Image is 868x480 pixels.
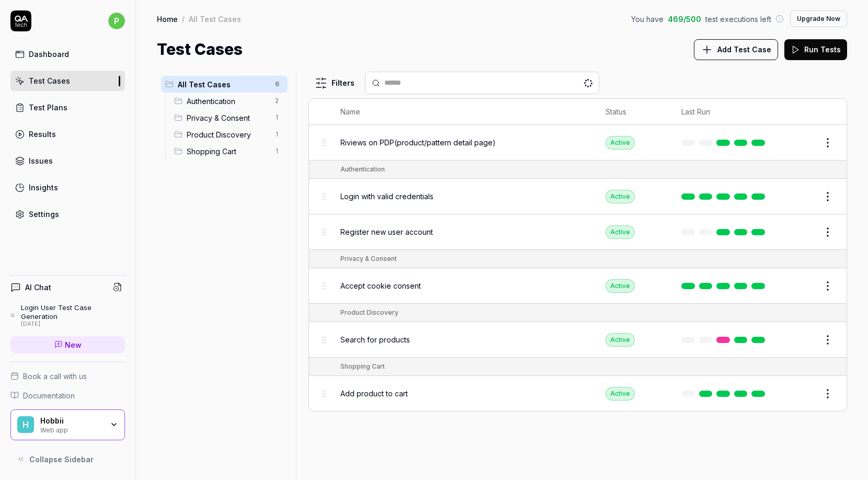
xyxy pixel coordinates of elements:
div: Active [606,190,635,203]
span: 1 [271,128,283,141]
div: Results [29,129,56,140]
span: Add product to cart [340,388,408,399]
span: Product Discovery [187,129,269,140]
th: Last Run [671,99,780,125]
span: Collapse Sidebar [29,454,94,465]
span: Login with valid credentials [340,191,433,202]
button: HHobbiiWeb app [10,409,125,441]
span: 6 [271,78,283,90]
tr: Register new user accountActive [309,214,847,250]
th: Status [595,99,671,125]
a: Dashboard [10,44,125,64]
div: Drag to reorderShopping Cart1 [170,143,288,159]
span: 2 [271,95,283,107]
div: Insights [29,182,58,193]
div: Test Plans [29,102,67,113]
span: All Test Cases [178,79,269,90]
tr: Search for productsActive [309,322,847,358]
a: Documentation [10,390,125,401]
span: 1 [271,145,283,157]
a: Book a call with us [10,371,125,382]
button: Run Tests [784,39,847,60]
span: Search for products [340,334,410,345]
div: Drag to reorderAuthentication2 [170,93,288,109]
a: Issues [10,151,125,171]
h4: AI Chat [25,282,51,293]
div: Login User Test Case Generation [21,303,125,321]
span: H [17,416,34,433]
span: Privacy & Consent [187,112,269,123]
div: Active [606,279,635,293]
tr: Accept cookie consentActive [309,268,847,304]
div: Active [606,225,635,239]
div: All Test Cases [189,14,241,24]
a: New [10,336,125,353]
span: Register new user account [340,226,433,237]
button: Collapse Sidebar [10,449,125,470]
span: Shopping Cart [187,146,269,157]
div: Privacy & Consent [340,254,397,264]
span: New [65,339,82,350]
button: Add Test Case [694,39,778,60]
div: Hobbii [40,416,103,426]
span: Documentation [23,390,75,401]
div: Drag to reorderProduct Discovery1 [170,126,288,143]
div: Test Cases [29,75,70,86]
tr: Riviews on PDP(product/pattern detail page)Active [309,125,847,161]
span: Book a call with us [23,371,87,382]
span: Authentication [187,96,269,107]
div: Active [606,136,635,150]
div: Product Discovery [340,308,398,317]
div: Drag to reorderPrivacy & Consent1 [170,109,288,126]
div: Issues [29,155,53,166]
a: Insights [10,177,125,198]
div: Dashboard [29,49,69,60]
button: Upgrade Now [790,10,847,27]
span: 1 [271,111,283,124]
div: Authentication [340,165,385,174]
button: Filters [309,73,361,94]
tr: Login with valid credentialsActive [309,179,847,214]
div: / [182,14,185,24]
span: Riviews on PDP(product/pattern detail page) [340,137,496,148]
div: Web app [40,425,103,433]
span: 469 / 500 [668,14,701,25]
a: Login User Test Case Generation[DATE] [10,303,125,327]
a: Settings [10,204,125,224]
div: Active [606,387,635,401]
span: Add Test Case [717,44,771,55]
a: Test Plans [10,97,125,118]
span: Accept cookie consent [340,280,421,291]
span: You have [631,14,664,25]
div: [DATE] [21,321,125,328]
button: p [108,10,125,31]
th: Name [330,99,596,125]
div: Active [606,333,635,347]
div: Settings [29,209,59,220]
a: Home [157,14,178,24]
div: Shopping Cart [340,362,385,371]
a: Results [10,124,125,144]
a: Test Cases [10,71,125,91]
span: test executions left [705,14,771,25]
h1: Test Cases [157,38,243,61]
span: p [108,13,125,29]
tr: Add product to cartActive [309,376,847,411]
